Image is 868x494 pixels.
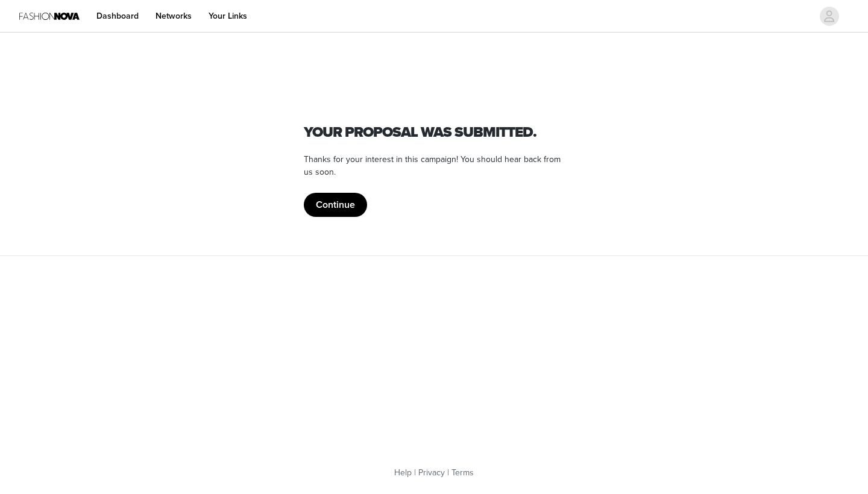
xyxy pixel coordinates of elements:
a: Privacy [418,467,445,478]
button: Continue [304,193,367,217]
a: Help [394,467,412,478]
span: | [447,467,449,478]
h1: Your proposal was submitted. [304,122,564,143]
img: Fashion Nova Logo [19,2,80,30]
a: Networks [148,2,199,30]
div: avatar [823,7,835,26]
span: | [414,467,416,478]
a: Dashboard [89,2,146,30]
a: Terms [451,467,474,478]
p: Thanks for your interest in this campaign! You should hear back from us soon. [304,153,564,178]
a: Your Links [201,2,254,30]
